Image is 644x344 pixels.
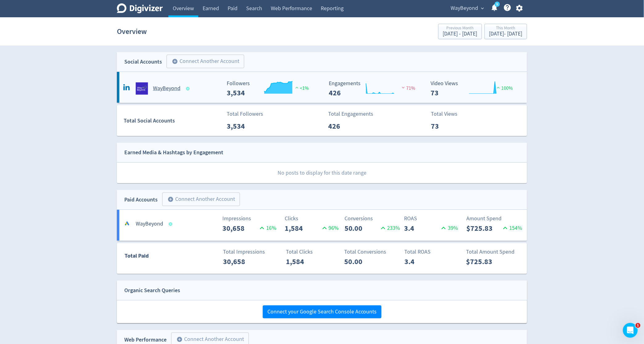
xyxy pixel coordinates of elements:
[404,256,440,267] p: 3.4
[294,85,309,91] span: <1%
[466,256,502,267] p: $725.83
[489,31,522,37] div: [DATE] - [DATE]
[136,82,148,95] img: WayBeyond undefined
[286,256,321,267] p: 1,584
[223,248,279,256] p: Total Impressions
[227,110,263,118] p: Total Followers
[379,224,400,232] p: 233 %
[400,85,415,91] span: 71%
[326,81,418,97] svg: Engagements 426
[467,223,501,234] p: $725.83
[263,308,382,315] a: Connect your Google Search Console Accounts
[438,24,482,39] button: Previous Month[DATE] - [DATE]
[124,286,180,295] div: Organic Search Queries
[451,3,478,13] span: WayBeyond
[176,336,183,342] span: add_circle
[485,24,527,39] button: This Month[DATE]- [DATE]
[467,214,522,223] p: Amount Spend
[495,85,502,90] img: positive-performance.svg
[263,305,382,318] button: Connect your Google Search Console Accounts
[443,26,477,31] div: Previous Month
[117,210,527,241] a: WayBeyondImpressions30,65816%Clicks1,58496%Conversions50.00233%ROAS3.439%Amount Spend$725.83154%
[636,323,641,328] span: 1
[404,223,440,234] p: 3.4
[345,256,380,267] p: 50.00
[501,224,522,232] p: 154 %
[431,110,466,118] p: Total Views
[117,163,527,183] p: No posts to display for this date range
[186,87,192,90] span: Data last synced: 25 Aug 2025, 12:02am (AEST)
[222,214,278,223] p: Impressions
[466,248,522,256] p: Total Amount Spend
[227,121,262,132] p: 3,534
[167,196,174,202] span: add_circle
[497,2,498,6] text: 5
[117,22,147,41] h1: Overview
[345,214,400,223] p: Conversions
[124,195,158,204] div: Paid Accounts
[167,55,244,68] button: Connect Another Account
[449,3,486,13] button: WayBeyond
[153,85,180,92] h5: WayBeyond
[404,214,460,223] p: ROAS
[267,309,377,315] span: Connect your Google Search Console Accounts
[136,220,163,228] h5: WayBeyond
[162,56,244,68] a: Connect Another Account
[328,121,364,132] p: 426
[623,323,638,338] iframe: Intercom live chat
[320,224,339,232] p: 96 %
[495,85,513,91] span: 100%
[124,148,223,157] div: Earned Media & Hashtags by Engagement
[431,121,466,132] p: 73
[285,223,320,234] p: 1,584
[480,6,485,11] span: expand_more
[286,248,342,256] p: Total Clicks
[158,193,240,206] a: Connect Another Account
[117,251,185,263] div: Total Paid
[443,31,477,37] div: [DATE] - [DATE]
[162,193,240,206] button: Connect Another Account
[223,256,259,267] p: 30,658
[169,222,174,226] span: Data last synced: 24 Aug 2025, 10:01pm (AEST)
[222,223,258,234] p: 30,658
[117,72,527,103] a: WayBeyond undefinedWayBeyond Followers 3,534 Followers 3,534 <1% Engagements 426 Engagements 426 ...
[400,85,407,90] img: negative-performance.svg
[495,2,500,7] a: 5
[428,81,520,97] svg: Video Views 73
[440,224,458,232] p: 39 %
[404,248,460,256] p: Total ROAS
[124,116,222,125] div: Total Social Accounts
[224,81,316,97] svg: Followers 3,534
[328,110,374,118] p: Total Engagements
[124,57,162,66] div: Social Accounts
[172,58,178,64] span: add_circle
[489,26,522,31] div: This Month
[345,248,400,256] p: Total Conversions
[294,85,300,90] img: positive-performance.svg
[345,223,379,234] p: 50.00
[285,214,341,223] p: Clicks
